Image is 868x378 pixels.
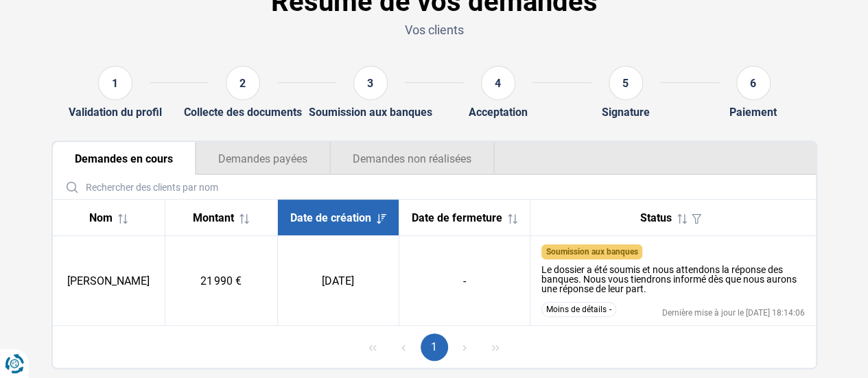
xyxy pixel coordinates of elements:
[602,106,650,119] div: Signature
[662,309,805,317] div: Dernière mise à jour le [DATE] 18:14:06
[51,21,817,38] p: Vos clients
[421,333,448,361] button: Page 1
[640,211,672,224] span: Status
[53,142,196,175] button: Demandes en cours
[609,66,643,100] div: 5
[89,211,113,224] span: Nom
[165,236,277,326] td: 21 990 €
[277,236,399,326] td: [DATE]
[98,66,132,100] div: 1
[390,333,417,361] button: Previous Page
[69,106,162,119] div: Validation du profil
[196,142,330,175] button: Demandes payées
[546,247,637,257] span: Soumission aux banques
[481,66,515,100] div: 4
[451,333,478,361] button: Next Page
[399,236,530,326] td: -
[290,211,371,224] span: Date de création
[482,333,509,361] button: Last Page
[330,142,495,175] button: Demandes non réalisées
[193,211,234,224] span: Montant
[226,66,260,100] div: 2
[359,333,386,361] button: First Page
[736,66,771,100] div: 6
[58,175,810,199] input: Rechercher des clients par nom
[184,106,302,119] div: Collecte des documents
[353,66,388,100] div: 3
[309,106,432,119] div: Soumission aux banques
[541,302,616,317] button: Moins de détails
[53,236,165,326] td: [PERSON_NAME]
[729,106,777,119] div: Paiement
[541,265,805,294] div: Le dossier a été soumis et nous attendons la réponse des banques. Nous vous tiendrons informé dès...
[469,106,528,119] div: Acceptation
[412,211,502,224] span: Date de fermeture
